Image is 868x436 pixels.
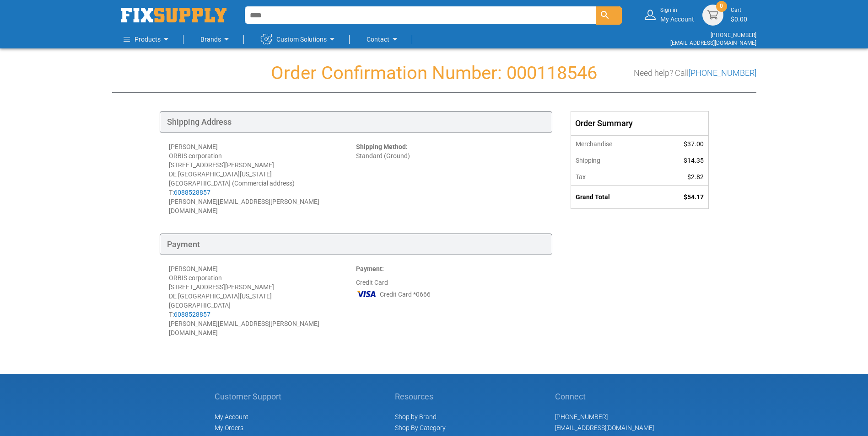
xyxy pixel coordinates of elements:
div: Order Summary [571,112,708,135]
small: Sign in [660,6,694,14]
a: store logo [121,8,226,22]
h5: Customer Support [215,392,286,401]
span: $0.00 [731,16,747,23]
strong: Grand Total [576,193,610,201]
div: [PERSON_NAME] ORBIS corporation [STREET_ADDRESS][PERSON_NAME] DE [GEOGRAPHIC_DATA][US_STATE] [GEO... [169,264,356,337]
a: Custom Solutions [261,30,338,48]
a: 6088528857 [174,189,210,196]
a: Brands [200,30,232,48]
small: Cart [731,6,747,14]
img: Fix Industrial Supply [121,8,226,22]
div: Shipping Address [160,111,552,133]
img: VI [356,287,377,301]
span: $37.00 [684,140,704,148]
th: Merchandise [571,135,655,152]
h5: Connect [555,392,654,401]
span: $14.35 [684,157,704,164]
a: [PHONE_NUMBER] [711,32,756,38]
strong: Payment: [356,265,384,272]
h5: Resources [395,392,447,401]
th: Shipping [571,152,655,169]
div: Payment [160,234,552,255]
div: My Account [660,6,694,23]
span: $2.82 [687,173,704,181]
span: Credit Card *0666 [380,290,431,299]
a: [EMAIL_ADDRESS][DOMAIN_NAME] [555,424,654,431]
h1: Order Confirmation Number: 000118546 [112,63,756,83]
strong: Shipping Method: [356,143,408,150]
a: [PHONE_NUMBER] [689,68,756,78]
div: [PERSON_NAME] ORBIS corporation [STREET_ADDRESS][PERSON_NAME] DE [GEOGRAPHIC_DATA][US_STATE] [GEO... [169,142,356,215]
a: 6088528857 [174,311,210,318]
span: My Account [215,413,248,420]
a: [PHONE_NUMBER] [555,413,608,420]
th: Tax [571,169,655,186]
div: Credit Card [356,264,543,337]
a: Shop by Brand [395,413,437,420]
div: Standard (Ground) [356,142,543,215]
span: 0 [720,2,723,10]
span: $54.17 [684,193,704,201]
a: Shop By Category [395,424,446,431]
a: [EMAIL_ADDRESS][DOMAIN_NAME] [670,40,756,46]
span: My Orders [215,424,243,431]
a: Contact [367,30,400,48]
h3: Need help? Call [634,69,756,78]
a: Products [124,30,172,48]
